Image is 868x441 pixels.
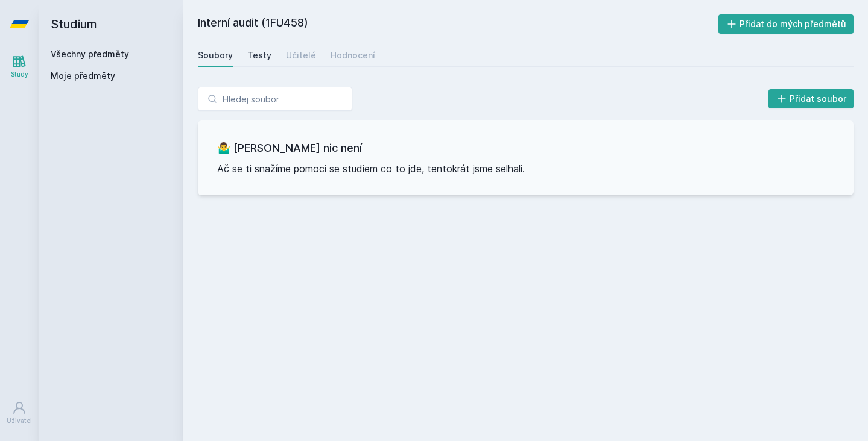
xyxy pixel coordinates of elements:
[217,161,834,176] p: Ač se ti snažíme pomoci se studiem co to jde, tentokrát jsme selhali.
[286,43,316,67] a: Učitelé
[2,48,36,85] a: Study
[331,43,375,67] a: Hodnocení
[198,49,233,61] div: Soubory
[718,14,854,34] button: Přidat do mých předmětů
[2,395,36,431] a: Uživatel
[198,87,352,111] input: Hledej soubor
[198,14,718,34] h2: Interní audit (1FU458)
[51,49,129,59] a: Všechny předměty
[217,140,834,157] h3: 🤷‍♂️ [PERSON_NAME] nic není
[331,49,375,61] div: Hodnocení
[247,49,271,61] div: Testy
[7,416,32,425] div: Uživatel
[198,43,233,67] a: Soubory
[286,49,316,61] div: Učitelé
[11,70,28,79] div: Study
[51,70,115,82] span: Moje předměty
[247,43,271,67] a: Testy
[768,89,854,108] button: Přidat soubor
